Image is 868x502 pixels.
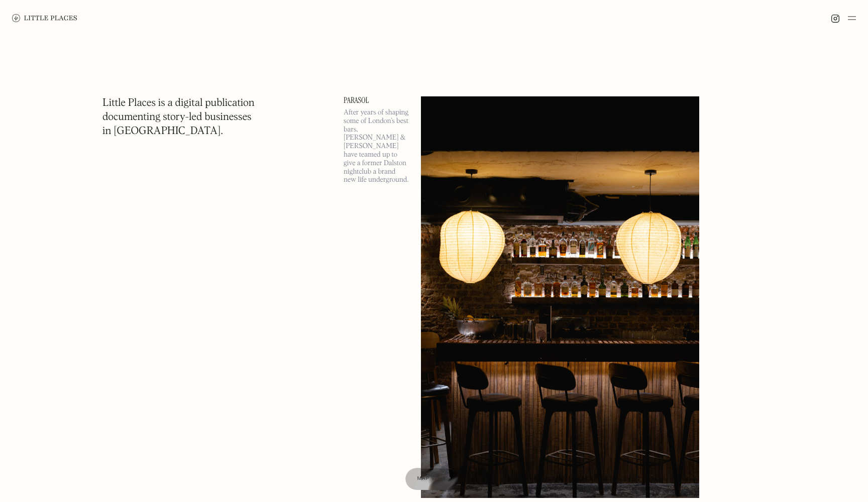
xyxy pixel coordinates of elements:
a: Parasol [344,96,409,104]
a: Map view [405,468,459,490]
span: Map view [417,476,447,481]
img: Parasol [421,96,699,498]
p: After years of shaping some of London’s best bars, [PERSON_NAME] & [PERSON_NAME] have teamed up t... [344,108,409,184]
h1: Little Places is a digital publication documenting story-led businesses in [GEOGRAPHIC_DATA]. [102,96,255,139]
